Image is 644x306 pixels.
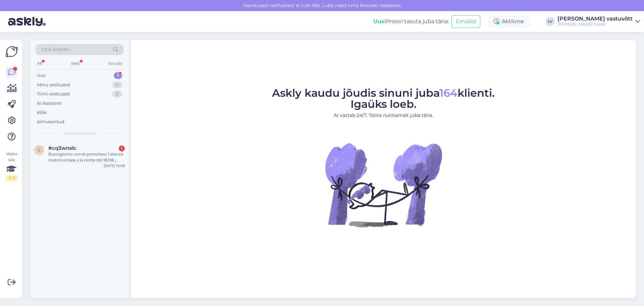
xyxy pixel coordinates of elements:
div: Aktiivne [488,15,529,28]
a: [PERSON_NAME] vastuvõtt[PERSON_NAME] hotell [557,16,640,27]
img: No Chat active [323,124,444,245]
div: Kõik [37,109,47,116]
div: All [36,59,43,68]
span: Otsi kliente [42,46,68,53]
div: Arhiveeritud [37,119,64,125]
div: 1 [114,72,122,79]
span: c [38,147,41,152]
button: Emailid [451,15,480,28]
div: LV [545,17,555,26]
div: [PERSON_NAME] hotell [557,21,633,27]
div: Vaata siia [5,151,17,181]
div: Minu vestlused [37,82,70,88]
p: AI vastab 24/7. Tööta nutikamalt juba täna. [272,112,495,119]
span: #cq3wnslc [48,145,76,151]
span: 164 [439,86,458,99]
div: Uus [37,72,46,79]
div: Web [69,59,81,68]
div: Tiimi vestlused [37,91,70,97]
div: 0 [112,91,122,97]
div: [DATE] 10:08 [104,163,125,168]
div: 1 [119,145,125,151]
div: Socials [107,59,123,68]
div: [PERSON_NAME] vastuvõtt [557,16,633,21]
div: 0 [112,82,122,88]
div: Buongiorno vorrei prenotare 1 stanza matrimoniale x la notte del 18/08. Avete disponibile il parc... [48,151,125,163]
span: Uued vestlused [64,130,95,136]
div: AI Assistent [37,100,62,107]
div: 2 / 3 [5,175,17,181]
div: Proovi tasuta juba täna: [373,17,449,26]
b: Uus! [373,18,386,25]
img: Askly Logo [5,45,18,58]
span: Askly kaudu jõudis sinuni juba klienti. Igaüks loeb. [272,86,495,111]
